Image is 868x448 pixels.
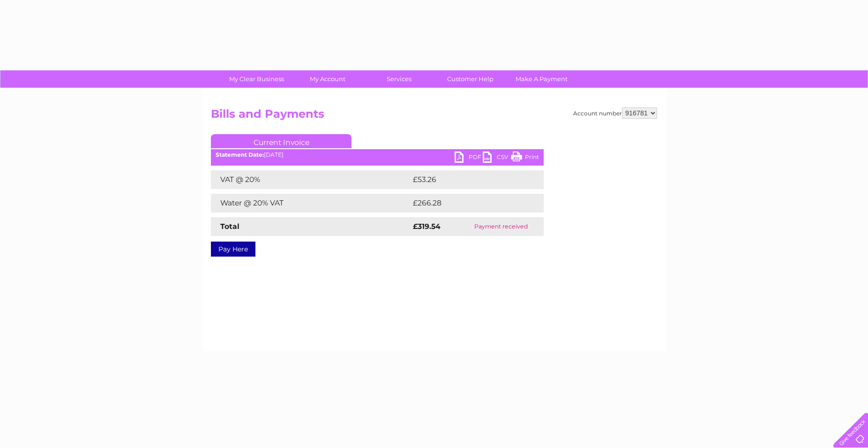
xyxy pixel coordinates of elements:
[483,152,511,165] a: CSV
[211,242,255,257] a: Pay Here
[289,70,367,88] a: My Account
[432,70,509,88] a: Customer Help
[211,170,411,189] td: VAT @ 20%
[216,151,264,158] b: Statement Date:
[218,70,295,88] a: My Clear Business
[220,222,239,231] strong: Total
[211,107,657,125] h2: Bills and Payments
[360,70,438,88] a: Services
[411,194,527,213] td: £266.28
[211,134,352,148] a: Current Invoice
[458,217,544,236] td: Payment received
[511,152,539,165] a: Print
[211,152,544,158] div: [DATE]
[503,70,580,88] a: Make A Payment
[573,107,657,119] div: Account number
[211,194,411,213] td: Water @ 20% VAT
[455,152,483,165] a: PDF
[413,222,441,231] strong: £319.54
[411,170,524,189] td: £53.26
